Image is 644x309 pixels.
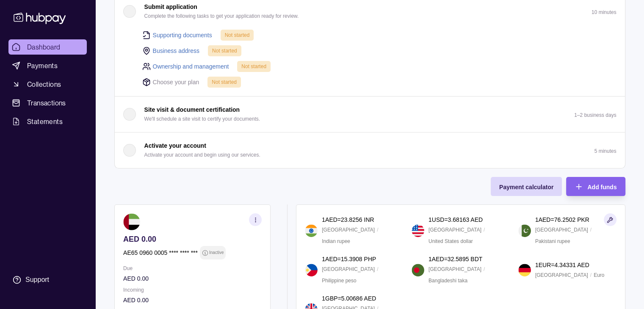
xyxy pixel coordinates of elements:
[212,48,237,54] span: Not started
[428,265,481,274] p: [GEOGRAPHIC_DATA]
[322,215,374,224] p: 1 AED = 23.8256 INR
[428,254,482,264] p: 1 AED = 32.5895 BDT
[322,237,350,246] p: Indian rupee
[412,264,424,276] img: bd
[518,264,531,276] img: de
[499,184,553,190] span: Payment calculator
[484,225,485,235] p: /
[518,224,531,237] img: pk
[594,270,604,280] p: Euro
[428,215,483,224] p: 1 USD = 3.68163 AED
[144,150,260,160] p: Activate your account and begin using our services.
[535,260,589,270] p: 1 EUR = 4.34331 AED
[322,294,376,303] p: 1 GBP = 5.00686 AED
[123,274,262,283] p: AED 0.00
[8,39,87,55] a: Dashboard
[535,215,589,224] p: 1 AED = 76.2502 PKR
[535,225,588,235] p: [GEOGRAPHIC_DATA]
[566,177,625,196] button: Add funds
[153,46,200,55] a: Business address
[144,105,240,114] p: Site visit & document certification
[591,9,616,15] p: 10 minutes
[594,148,616,154] p: 5 minutes
[25,275,49,284] div: Support
[153,77,199,87] p: Choose your plan
[144,114,260,124] p: We'll schedule a site visit to certify your documents.
[491,177,562,196] button: Payment calculator
[428,276,467,285] p: Bangladeshi taka
[8,58,87,73] a: Payments
[574,112,616,118] p: 1–2 business days
[123,264,262,273] p: Due
[322,225,375,235] p: [GEOGRAPHIC_DATA]
[377,265,378,274] p: /
[115,29,625,96] div: Submit application Complete the following tasks to get your application ready for review.10 minutes
[8,77,87,92] a: Collections
[377,225,378,235] p: /
[27,116,63,127] span: Statements
[8,271,87,289] a: Support
[590,225,591,235] p: /
[322,276,356,285] p: Philippine peso
[209,248,223,257] p: Inactive
[590,270,591,280] p: /
[115,132,625,168] button: Activate your account Activate your account and begin using our services.5 minutes
[153,62,229,71] a: Ownership and management
[27,98,66,108] span: Transactions
[144,11,299,21] p: Complete the following tasks to get your application ready for review.
[484,265,485,274] p: /
[587,184,616,190] span: Add funds
[123,285,262,295] p: Incoming
[412,224,424,237] img: us
[428,225,481,235] p: [GEOGRAPHIC_DATA]
[535,270,588,280] p: [GEOGRAPHIC_DATA]
[27,42,61,52] span: Dashboard
[305,224,318,237] img: in
[535,237,570,246] p: Pakistani rupee
[144,141,206,150] p: Activate your account
[144,2,197,11] p: Submit application
[322,254,376,264] p: 1 AED = 15.3908 PHP
[123,235,262,244] p: AED 0.00
[27,79,61,89] span: Collections
[322,265,375,274] p: [GEOGRAPHIC_DATA]
[115,97,625,132] button: Site visit & document certification We'll schedule a site visit to certify your documents.1–2 bus...
[27,61,58,71] span: Payments
[305,264,318,276] img: ph
[123,295,262,305] p: AED 0.00
[212,79,237,85] span: Not started
[428,237,473,246] p: United States dollar
[8,95,87,110] a: Transactions
[8,114,87,129] a: Statements
[153,30,212,40] a: Supporting documents
[123,213,140,230] img: ae
[225,32,250,38] span: Not started
[241,63,266,69] span: Not started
